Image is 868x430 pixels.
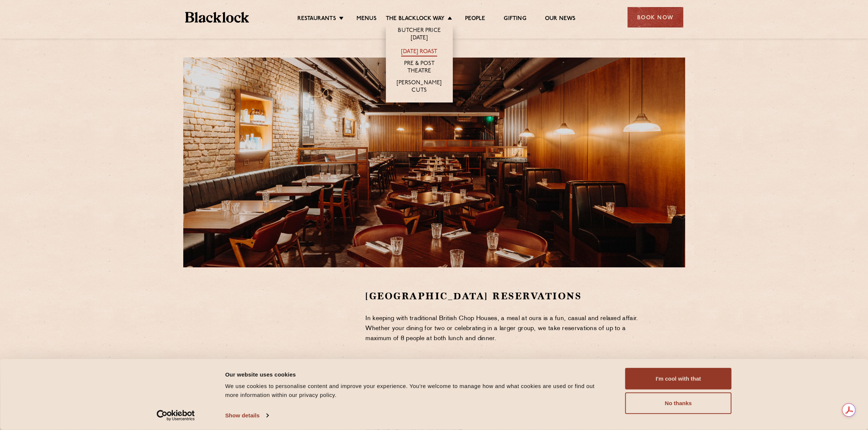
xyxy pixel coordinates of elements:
[401,48,437,56] a: [DATE] Roast
[393,60,445,76] a: Pre & Post Theatre
[627,7,683,27] div: Book Now
[504,15,526,23] a: Gifting
[225,382,609,400] div: We use cookies to personalise content and improve your experience. You're welcome to manage how a...
[297,15,336,23] a: Restaurants
[225,410,268,421] a: Show details
[393,79,445,95] a: [PERSON_NAME] Cuts
[356,15,377,23] a: Menus
[625,392,732,414] button: No thanks
[545,15,576,23] a: Our News
[225,370,609,379] div: Our website uses cookies
[365,314,651,344] p: In keeping with traditional British Chop Houses, a meal at ours is a fun, casual and relaxed affa...
[393,27,445,43] a: Butcher Price [DATE]
[143,410,208,421] a: Usercentrics Cookiebot - opens in a new window
[625,368,732,390] button: I'm cool with that
[386,15,445,23] a: The Blacklock Way
[185,12,249,23] img: BL_Textured_Logo-footer-cropped.svg
[465,15,485,23] a: People
[244,290,327,401] iframe: OpenTable make booking widget
[365,290,651,303] h2: [GEOGRAPHIC_DATA] Reservations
